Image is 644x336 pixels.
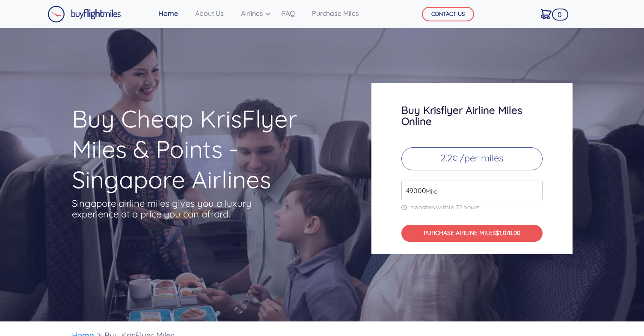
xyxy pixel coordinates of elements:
[401,147,543,170] p: 2.2¢ /per miles
[47,3,121,25] a: Buy Flight Miles Logo
[309,5,362,22] a: Purchase Miles
[155,5,181,22] a: Home
[421,186,438,196] span: Mile
[422,7,474,21] button: CONTACT US
[537,5,555,23] a: 0
[47,6,121,23] img: Buy Flight Miles Logo
[401,204,543,211] p: transfers within 72 hours
[541,9,552,19] img: Cart
[237,5,268,22] a: Airlines
[496,229,520,237] span: $1,078.00
[192,5,227,22] a: About Us
[72,104,338,195] h1: Buy Cheap KrisFlyer Miles & Points - Singapore Airlines
[552,9,568,21] span: 0
[401,104,543,127] h3: Buy Krisflyer Airline Miles Online
[72,198,264,220] p: Singapore airline miles gives you a luxury experience at a price you can afford.
[279,5,298,22] a: FAQ
[401,225,543,242] button: PURCHASE AIRLINE MILES$1,078.00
